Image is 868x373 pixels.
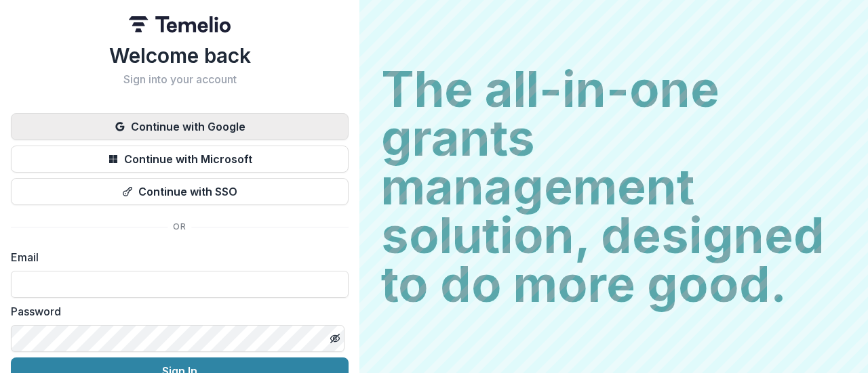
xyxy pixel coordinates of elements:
h2: Sign into your account [11,73,349,86]
button: Continue with Google [11,113,349,140]
label: Email [11,249,340,265]
button: Continue with Microsoft [11,146,349,173]
button: Toggle password visibility [324,328,346,349]
img: Temelio [129,16,231,32]
button: Continue with SSO [11,178,349,205]
label: Password [11,303,340,320]
h1: Welcome back [11,43,349,68]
